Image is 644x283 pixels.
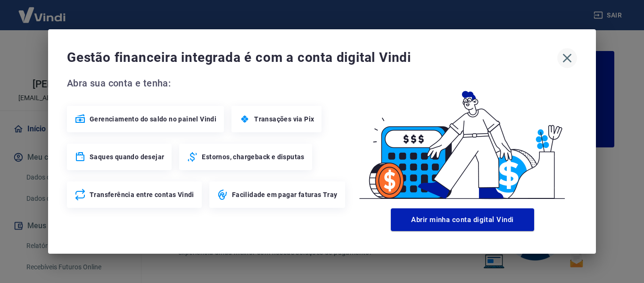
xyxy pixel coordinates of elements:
span: Facilidade em pagar faturas Tray [232,190,338,199]
span: Gerenciamento do saldo no painel Vindi [90,114,216,124]
span: Transferência entre contas Vindi [90,190,194,199]
img: Good Billing [348,76,577,205]
span: Abra sua conta e tenha: [67,76,348,91]
span: Gestão financeira integrada é com a conta digital Vindi [67,48,557,67]
span: Transações via Pix [254,114,314,124]
span: Saques quando desejar [90,152,164,162]
span: Estornos, chargeback e disputas [202,152,304,162]
button: Abrir minha conta digital Vindi [391,208,534,231]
